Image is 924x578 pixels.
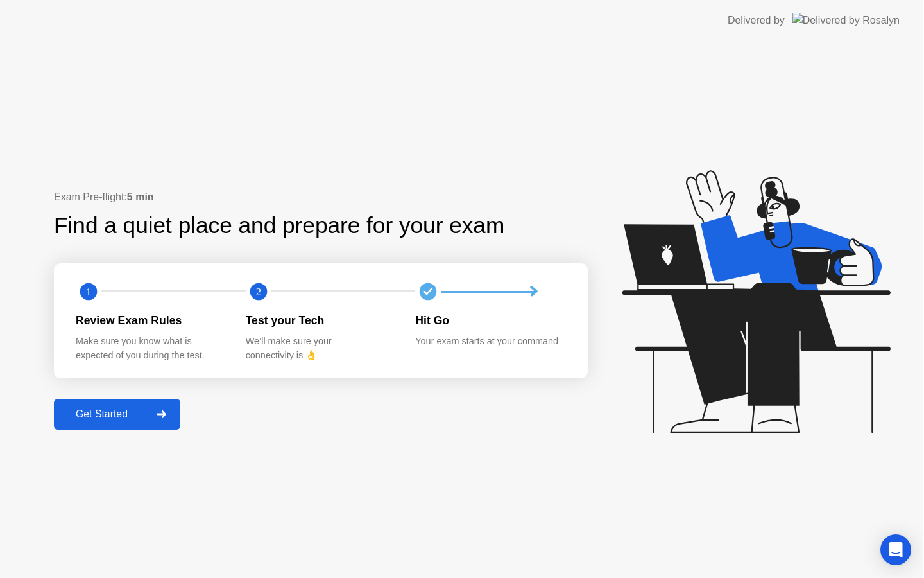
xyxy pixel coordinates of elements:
[415,335,565,349] div: Your exam starts at your command
[127,191,154,202] b: 5 min
[58,408,146,420] div: Get Started
[76,312,225,329] div: Review Exam Rules
[246,312,395,329] div: Test your Tech
[880,534,911,565] div: Open Intercom Messenger
[728,13,785,28] div: Delivered by
[54,189,588,205] div: Exam Pre-flight:
[54,399,180,430] button: Get Started
[246,335,395,362] div: We’ll make sure your connectivity is 👌
[256,286,261,298] text: 2
[415,312,565,329] div: Hit Go
[792,13,900,28] img: Delivered by Rosalyn
[86,286,91,298] text: 1
[76,335,225,362] div: Make sure you know what is expected of you during the test.
[54,209,506,243] div: Find a quiet place and prepare for your exam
